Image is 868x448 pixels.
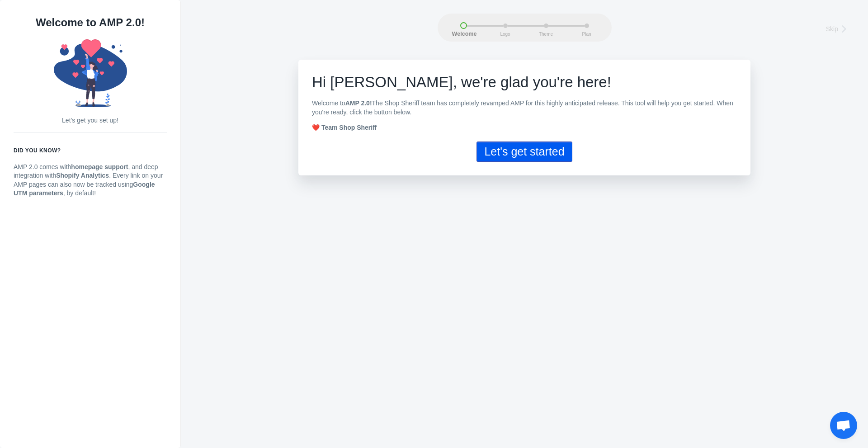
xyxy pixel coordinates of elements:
[25,14,44,22] div: v 4.0.25
[14,116,167,125] p: Let's get you set up!
[452,31,475,38] span: Welcome
[826,22,852,34] a: Skip
[100,55,152,61] div: Keywords by Traffic
[535,32,557,37] span: Theme
[830,412,857,439] div: Open chat
[14,14,167,32] h1: Welcome to AMP 2.0!
[312,124,377,131] strong: ❤️ Team Shop Sheriff
[24,24,99,31] div: Domain: [DOMAIN_NAME]
[14,181,155,197] strong: Google UTM parameters
[312,99,737,117] p: Welcome to The Shop Sheriff team has completely revamped AMP for this highly anticipated release....
[34,55,81,61] div: Domain Overview
[71,163,128,170] strong: homepage support
[476,141,572,162] button: Let's get started
[14,163,167,198] p: AMP 2.0 comes with , and deep integration with . Every link on your AMP pages can also now be tra...
[14,24,22,31] img: website_grey.svg
[312,74,472,90] span: Hi [PERSON_NAME], w
[56,172,109,179] strong: Shopify Analytics
[14,14,22,22] img: logo_orange.svg
[312,73,737,91] h1: e're glad you're here!
[494,32,517,37] span: Logo
[576,32,598,37] span: Plan
[14,146,167,155] h6: Did you know?
[345,99,372,107] b: AMP 2.0!
[90,54,97,61] img: tab_keywords_by_traffic_grey.svg
[826,24,838,33] span: Skip
[24,54,32,61] img: tab_domain_overview_orange.svg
